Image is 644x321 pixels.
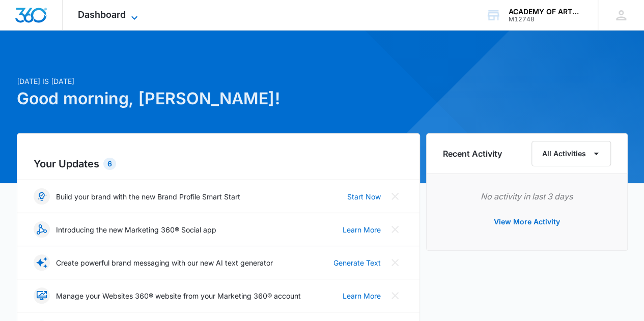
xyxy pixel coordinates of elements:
p: No activity in last 3 days [443,190,611,202]
a: Start Now [347,191,381,202]
p: Introducing the new Marketing 360® Social app [56,224,216,235]
a: Learn More [343,224,381,235]
button: Close [387,188,403,205]
button: Close [387,221,403,238]
button: Close [387,254,403,271]
button: View More Activity [484,210,570,234]
button: All Activities [531,141,611,166]
h2: Your Updates [34,156,403,171]
div: 6 [103,158,116,170]
p: [DATE] is [DATE] [17,76,420,86]
a: Learn More [343,290,381,301]
div: account name [509,8,583,16]
button: Close [387,287,403,304]
h6: Recent Activity [443,148,502,160]
p: Create powerful brand messaging with our new AI text generator [56,257,273,268]
h1: Good morning, [PERSON_NAME]! [17,86,420,111]
p: Build your brand with the new Brand Profile Smart Start [56,191,240,202]
p: Manage your Websites 360® website from your Marketing 360® account [56,290,301,301]
div: account id [509,16,583,23]
a: Generate Text [333,257,381,268]
span: Dashboard [78,9,126,20]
